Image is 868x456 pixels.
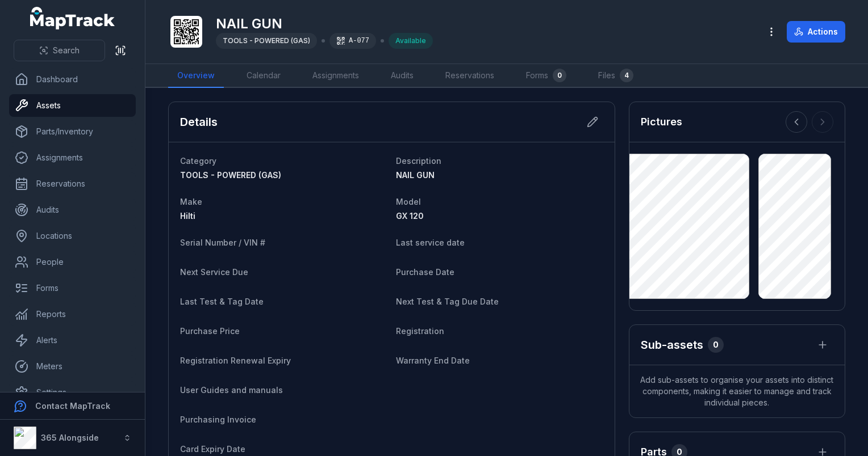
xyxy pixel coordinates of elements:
a: Audits [382,64,423,88]
a: Assignments [9,146,136,169]
strong: 365 Alongside [41,433,99,442]
a: Assets [9,94,136,117]
button: Search [14,40,105,61]
span: Last service date [396,238,465,247]
span: Add sub-assets to organise your assets into distinct components, making it easier to manage and t... [629,365,845,417]
div: 0 [708,337,724,353]
a: Dashboard [9,68,136,91]
a: Parts/Inventory [9,120,136,143]
span: Hilti [180,211,195,221]
span: Card Expiry Date [180,444,245,454]
span: Warranty End Date [396,356,470,365]
a: Audits [9,199,136,221]
span: NAIL GUN [396,170,435,180]
a: Meters [9,355,136,378]
span: TOOLS - POWERED (GAS) [223,36,310,45]
span: TOOLS - POWERED (GAS) [180,170,281,180]
a: People [9,251,136,273]
span: Next Service Due [180,267,248,277]
span: Purchasing Invoice [180,415,256,424]
span: Last Test & Tag Date [180,297,264,306]
a: Files4 [589,64,642,88]
div: A-077 [329,33,376,49]
a: MapTrack [30,7,115,29]
a: Forms [9,277,136,299]
a: Locations [9,225,136,247]
span: Search [53,45,80,56]
h2: Details [180,114,218,130]
span: Category [180,156,216,166]
h2: Sub-assets [641,337,703,353]
h1: NAIL GUN [216,15,433,33]
div: Available [389,33,433,49]
a: Forms0 [517,64,575,88]
div: 4 [620,69,633,82]
span: Model [396,197,421,206]
span: User Guides and manuals [180,385,283,395]
span: Registration Renewal Expiry [180,356,291,365]
div: 0 [553,69,566,82]
a: Overview [168,64,224,88]
span: Purchase Price [180,326,240,336]
span: Purchase Date [396,267,454,277]
span: Serial Number / VIN # [180,238,265,247]
a: Assignments [303,64,368,88]
h3: Pictures [641,114,682,130]
a: Alerts [9,329,136,352]
strong: Contact MapTrack [35,401,110,411]
span: Registration [396,326,444,336]
a: Reservations [9,172,136,195]
a: Calendar [237,64,290,88]
span: Next Test & Tag Due Date [396,297,499,306]
a: Reservations [436,64,503,88]
span: GX 120 [396,211,424,221]
button: Actions [787,21,845,43]
span: Description [396,156,441,166]
a: Settings [9,381,136,404]
span: Make [180,197,202,206]
a: Reports [9,303,136,326]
